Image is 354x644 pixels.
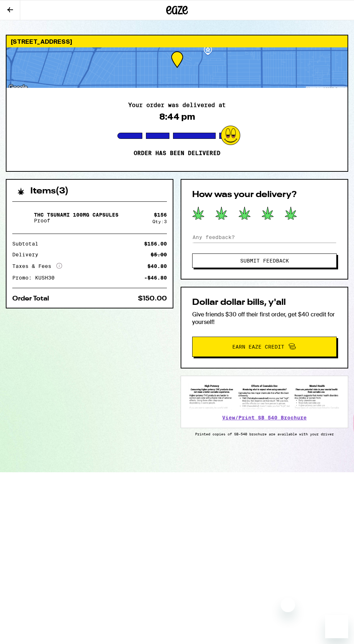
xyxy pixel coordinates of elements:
div: 8:44 pm [159,112,195,122]
button: Earn Eaze Credit [192,337,337,357]
div: $ 156 [154,212,167,218]
h2: Dollar dollar bills, y'all [192,298,337,307]
iframe: Button to launch messaging window [325,615,348,638]
h2: How was your delivery? [192,191,337,199]
div: Subtotal [12,241,43,246]
div: Delivery [12,252,43,257]
div: Qty: 3 [152,219,167,224]
h2: Your order was delivered at [128,102,226,108]
div: Promo: KUSH30 [12,275,60,280]
img: THC Tsunami 100mg Capsules [12,208,33,228]
p: THC Tsunami 100mg Capsules [34,212,118,218]
p: Proof [34,218,118,223]
div: [STREET_ADDRESS] [7,35,347,47]
div: $5.00 [151,252,167,257]
button: Submit Feedback [192,253,337,268]
span: Earn Eaze Credit [232,344,284,349]
h2: Items ( 3 ) [30,187,69,196]
div: Order Total [12,295,54,302]
span: Submit Feedback [240,258,289,263]
div: $40.80 [147,264,167,269]
p: Printed copies of SB-540 brochure are available with your driver [181,432,348,436]
div: $156.00 [144,241,167,246]
a: View/Print SB 540 Brochure [222,415,307,421]
p: Order has been delivered [134,150,220,157]
div: -$46.80 [144,275,167,280]
p: Give friends $30 off their first order, get $40 credit for yourself! [192,311,337,326]
iframe: Close message [281,598,295,612]
div: Taxes & Fees [12,263,62,269]
input: Any feedback? [192,232,337,243]
div: $150.00 [138,295,167,302]
img: SB 540 Brochure preview [188,383,341,410]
